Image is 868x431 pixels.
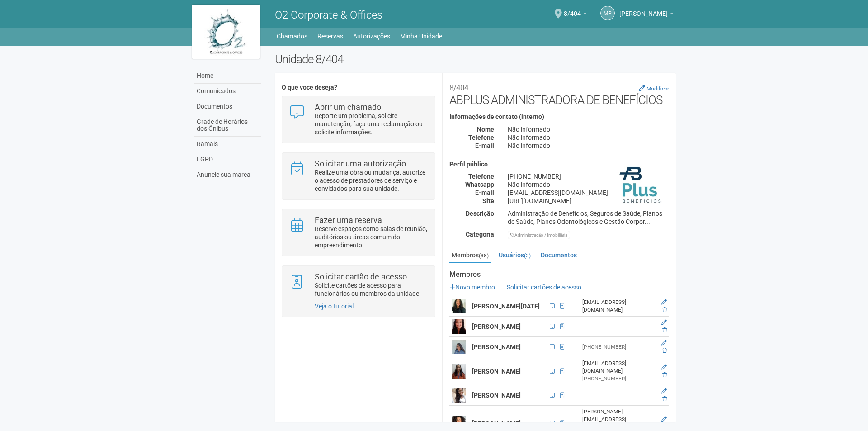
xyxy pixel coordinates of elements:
[315,112,428,136] p: Reporte um problema, solicite manutenção, faça uma reclamação ou solicite informações.
[315,272,407,281] strong: Solicitar cartão de acesso
[449,284,495,291] a: Novo membro
[477,126,494,133] strong: Nome
[662,327,667,333] a: Excluir membro
[524,252,531,259] small: (2)
[475,189,494,196] strong: E-mail
[449,161,669,168] h4: Perfil público
[194,152,261,167] a: LGPD
[194,167,261,182] a: Anuncie sua marca
[289,103,428,136] a: Abrir um chamado Reporte um problema, solicite manutenção, faça uma reclamação ou solicite inform...
[315,303,354,310] a: Veja o tutorial
[466,210,494,217] strong: Descrição
[661,340,667,346] a: Editar membro
[496,248,533,262] a: Usuários(2)
[449,114,669,120] h4: Informações de contato (interno)
[662,396,667,402] a: Excluir membro
[289,216,428,249] a: Fazer uma reserva Reserve espaços como salas de reunião, auditórios ou áreas comum do empreendime...
[661,388,667,394] a: Editar membro
[501,133,676,142] div: Não informado
[479,252,489,259] small: (38)
[468,134,494,141] strong: Telefone
[192,5,260,59] img: logo.jpg
[475,142,494,149] strong: E-mail
[449,80,669,107] h2: ABPLUS ADMINISTRADORA DE BENEFÍCIOS
[619,1,668,17] span: MARCELO PINTO CRAVO
[501,142,676,150] div: Não informado
[277,30,307,43] a: Chamados
[482,197,494,204] strong: Site
[472,420,521,427] strong: [PERSON_NAME]
[317,30,343,43] a: Reservas
[452,340,466,354] img: user.png
[449,248,491,263] a: Membros(38)
[194,99,261,114] a: Documentos
[452,319,466,334] img: user.png
[582,343,655,351] div: [PHONE_NUMBER]
[449,83,468,92] small: 8/404
[564,11,587,19] a: 8/404
[289,160,428,193] a: Solicitar uma autorização Realize uma obra ou mudança, autorize o acesso de prestadores de serviç...
[315,281,428,298] p: Solicite cartões de acesso para funcionários ou membros da unidade.
[501,197,676,205] div: [URL][DOMAIN_NAME]
[501,209,676,226] div: Administração de Benefícios, Seguros de Saúde, Planos de Saúde, Planos Odontológicos e Gestão Cor...
[315,215,382,225] strong: Fazer uma reserva
[400,30,442,43] a: Minha Unidade
[501,189,676,197] div: [EMAIL_ADDRESS][DOMAIN_NAME]
[194,68,261,84] a: Home
[501,125,676,133] div: Não informado
[617,161,662,206] img: business.png
[449,270,669,279] strong: Membros
[472,368,521,375] strong: [PERSON_NAME]
[501,172,676,180] div: [PHONE_NUMBER]
[315,225,428,249] p: Reserve espaços como salas de reunião, auditórios ou áreas comum do empreendimento.
[662,307,667,313] a: Excluir membro
[452,388,466,403] img: user.png
[600,6,615,20] a: MP
[582,408,655,431] div: [PERSON_NAME][EMAIL_ADDRESS][DOMAIN_NAME]
[468,173,494,180] strong: Telefone
[315,168,428,193] p: Realize uma obra ou mudança, autorize o acesso de prestadores de serviço e convidados para sua un...
[564,1,581,17] span: 8/404
[661,319,667,326] a: Editar membro
[582,375,655,383] div: [PHONE_NUMBER]
[282,84,435,91] h4: O que você deseja?
[508,231,570,239] div: Administração / Imobiliária
[275,9,382,21] span: O2 Corporate & Offices
[466,231,494,238] strong: Categoria
[472,343,521,350] strong: [PERSON_NAME]
[662,372,667,378] a: Excluir membro
[582,360,655,375] div: [EMAIL_ADDRESS][DOMAIN_NAME]
[661,364,667,370] a: Editar membro
[194,84,261,99] a: Comunicados
[661,299,667,305] a: Editar membro
[501,284,581,291] a: Solicitar cartões de acesso
[315,159,406,168] strong: Solicitar uma autorização
[639,85,669,92] a: Modificar
[472,303,540,310] strong: [PERSON_NAME][DATE]
[661,416,667,422] a: Editar membro
[194,114,261,137] a: Grade de Horários dos Ônibus
[472,323,521,330] strong: [PERSON_NAME]
[275,52,676,66] h2: Unidade 8/404
[582,298,655,314] div: [EMAIL_ADDRESS][DOMAIN_NAME]
[194,137,261,152] a: Ramais
[452,364,466,379] img: user.png
[662,347,667,354] a: Excluir membro
[501,180,676,189] div: Não informado
[646,85,669,92] small: Modificar
[353,30,390,43] a: Autorizações
[619,11,674,19] a: [PERSON_NAME]
[538,248,579,262] a: Documentos
[315,102,381,112] strong: Abrir um chamado
[452,299,466,313] img: user.png
[452,416,466,431] img: user.png
[472,392,521,399] strong: [PERSON_NAME]
[465,181,494,188] strong: Whatsapp
[289,273,428,298] a: Solicitar cartão de acesso Solicite cartões de acesso para funcionários ou membros da unidade.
